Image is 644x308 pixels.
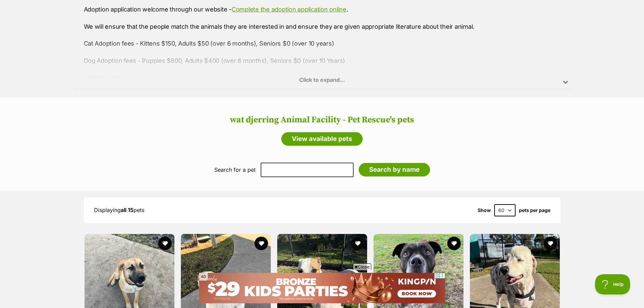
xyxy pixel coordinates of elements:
[519,208,550,213] label: pets per page
[214,167,256,173] label: Search for a pet
[544,237,557,250] button: favourite
[94,207,144,213] span: Displaying pets
[281,132,363,146] a: View available pets
[7,115,637,125] h2: wat djerring Animal Facility - Pet Rescue's pets
[121,207,134,213] strong: all 15
[232,6,347,13] a: Complete the adoption application online
[255,237,268,250] button: favourite
[74,36,571,89] div: Click to expand...
[478,208,491,213] span: Show
[353,263,371,270] span: Close
[351,237,364,250] button: favourite
[158,237,172,250] button: favourite
[359,163,430,176] input: Search by name
[84,5,560,14] p: Adoption application welcome through our website - .
[84,22,560,31] p: We will ensure that the people match the animals they are interested in and ensure they are given...
[447,237,461,250] button: favourite
[199,273,208,281] span: AD
[595,274,630,294] iframe: Help Scout Beacon - Open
